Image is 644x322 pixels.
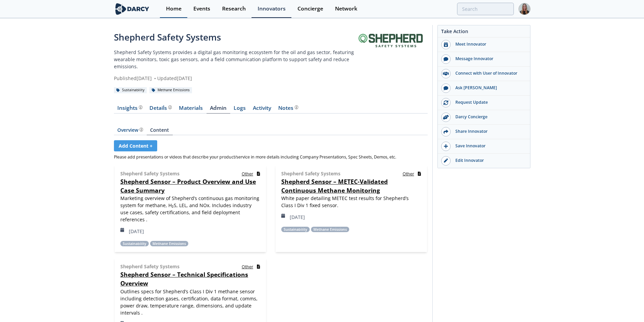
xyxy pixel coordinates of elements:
[451,114,526,120] div: Darcy Concierge
[249,105,275,114] a: Activity
[120,270,248,287] a: Shepherd Sensor – Technical Specifications Overview
[168,105,172,109] img: information.svg
[451,99,526,105] div: Request Update
[117,105,142,111] div: Insights
[451,85,526,91] div: Ask [PERSON_NAME]
[222,6,246,11] div: Research
[451,56,526,62] div: Message Innovator
[193,6,210,11] div: Events
[114,49,356,70] p: Shepherd Safety Systems provides a digital gas monitoring ecosystem for the oil and gas sector, f...
[275,105,302,114] a: Notes
[258,6,286,11] div: Innovators
[166,6,182,11] div: Home
[242,264,253,270] span: other
[451,70,526,76] div: Connect with User of Innovator
[438,139,530,154] button: Save Innovator
[281,177,388,194] a: Shepherd Sensor – METEC-Validated Continuous Methane Monitoring
[451,157,526,164] div: Edit Innovator
[114,140,157,151] a: Add Content +
[438,28,530,38] div: Take Action
[114,154,428,160] p: Please add presentations or videos that describe your product/service in more details including C...
[230,105,249,114] a: Logs
[146,105,175,114] a: Details
[242,170,260,177] a: other
[140,128,143,131] img: information.svg
[242,171,253,177] span: other
[114,3,151,15] img: logo-wide.svg
[519,3,530,15] img: Profile
[114,105,146,114] a: Insights
[335,6,357,11] div: Network
[403,171,414,177] span: other
[120,177,256,194] a: Shepherd Sensor – Product Overview and Use Case Summary
[281,227,310,232] span: Sustainability
[120,288,260,316] p: Outlines specs for Shepherd’s Class I Div 1 methane sensor including detection gases, certificati...
[175,105,207,114] a: Materials
[120,195,260,223] p: Marketing overview of Shepherd’s continuous gas monitoring system for methane, H₂S, LEL, and NOx....
[281,170,340,177] h3: Shepherd Safety Systems
[150,241,188,246] span: Methane Emissions
[120,170,180,177] h3: Shepherd Safety Systems
[120,228,144,235] span: [DATE]
[457,3,514,15] input: Advanced Search
[403,170,421,177] a: other
[153,75,157,81] span: •
[451,41,526,47] div: Meet Innovator
[311,227,349,232] span: Methane Emissions
[438,154,530,168] a: Edit Innovator
[114,128,147,135] a: Overview
[207,105,230,114] a: Admin
[242,263,260,270] a: other
[139,105,143,109] img: information.svg
[149,105,172,111] div: Details
[114,87,147,93] div: Sustainability
[281,214,305,221] span: [DATE]
[451,128,526,134] div: Share Innovator
[295,105,299,109] img: information.svg
[117,128,143,132] div: Overview
[149,87,192,93] div: Methane Emissions
[451,143,526,149] div: Save Innovator
[278,105,298,111] div: Notes
[114,31,356,44] div: Shepherd Safety Systems
[120,241,149,246] span: Sustainability
[120,263,180,270] h3: Shepherd Safety Systems
[114,75,356,82] div: Published [DATE] Updated [DATE]
[297,6,323,11] div: Concierge
[281,195,421,209] p: White paper detailing METEC test results for Shepherd’s Class I Div 1 fixed sensor.
[147,128,173,135] a: Content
